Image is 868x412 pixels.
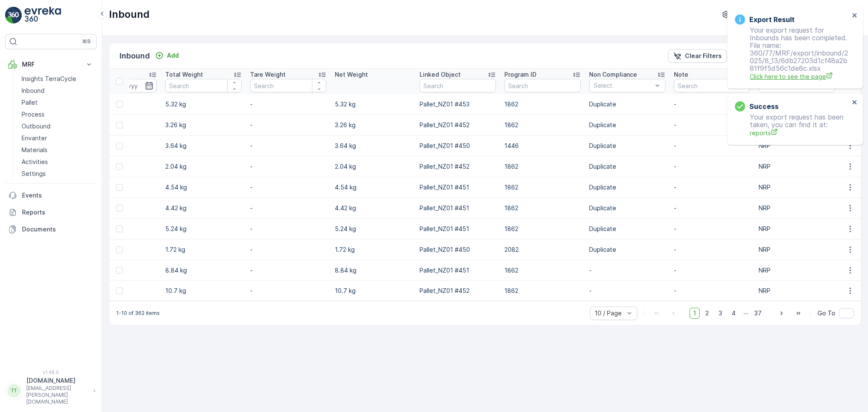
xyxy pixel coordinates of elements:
[670,136,754,156] td: -
[500,239,585,260] td: 2082
[165,142,242,150] p: 3.64 kg
[116,142,123,149] div: Toggle Row Selected
[674,79,750,92] input: Search
[670,281,754,301] td: -
[335,204,411,212] p: 4.42 kg
[690,308,700,319] span: 1
[250,79,326,92] input: Search
[116,310,160,317] p: 1-10 of 362 items
[668,49,727,63] button: Clear Filters
[18,168,97,180] a: Settings
[335,287,411,295] p: 10.7 kg
[685,52,722,60] p: Clear Filters
[728,308,740,319] span: 4
[22,75,76,83] p: Insights TerraCycle
[116,101,123,108] div: Toggle Row Selected
[754,177,839,198] td: NRP
[335,225,411,233] p: 5.24 kg
[22,98,38,107] p: Pallet
[109,8,150,21] p: Inbound
[250,204,326,212] p: -
[5,56,97,73] button: MRF
[749,14,795,25] h3: Export Result
[500,198,585,219] td: 1862
[5,376,97,405] button: TT[DOMAIN_NAME][EMAIL_ADDRESS][PERSON_NAME][DOMAIN_NAME]
[116,163,123,170] div: Toggle Row Selected
[415,260,500,281] td: Pallet_NZ01 #451
[754,281,839,301] td: NRP
[22,110,45,119] p: Process
[749,101,779,111] h3: Success
[415,177,500,198] td: Pallet_NZ01 #451
[585,136,670,156] td: Duplicate
[715,308,726,319] span: 3
[500,115,585,136] td: 1862
[415,239,500,260] td: Pallet_NZ01 #450
[670,260,754,281] td: -
[754,219,839,239] td: NRP
[250,70,286,79] p: Tare Weight
[5,187,97,204] a: Events
[670,239,754,260] td: -
[500,94,585,115] td: 1862
[589,70,637,79] p: Non Compliance
[335,121,411,129] p: 3.26 kg
[335,70,368,79] p: Net Weight
[165,266,242,275] p: 8.84 kg
[22,170,46,178] p: Settings
[750,72,849,81] span: Click here to see the page
[743,308,748,319] p: ...
[585,239,670,260] td: Duplicate
[18,156,97,168] a: Activities
[250,225,326,233] p: -
[670,156,754,177] td: -
[22,86,45,95] p: Inbound
[750,308,765,319] span: 37
[335,266,411,275] p: 8.84 kg
[165,100,242,109] p: 5.32 kg
[116,246,123,253] div: Toggle Row Selected
[670,198,754,219] td: -
[754,156,839,177] td: NRP
[585,115,670,136] td: Duplicate
[335,245,411,254] p: 1.72 kg
[415,115,500,136] td: Pallet_NZ01 #452
[5,7,22,24] img: logo
[852,12,858,20] button: close
[415,198,500,219] td: Pallet_NZ01 #451
[116,184,123,191] div: Toggle Row Selected
[116,287,123,294] div: Toggle Row Selected
[670,219,754,239] td: -
[585,260,670,281] td: -
[116,205,123,212] div: Toggle Row Selected
[22,60,80,69] p: MRF
[18,144,97,156] a: Materials
[165,245,242,254] p: 1.72 kg
[165,287,242,295] p: 10.7 kg
[594,81,652,90] p: Select
[116,122,123,128] div: Toggle Row Selected
[22,225,93,234] p: Documents
[250,162,326,171] p: -
[250,121,326,129] p: -
[670,177,754,198] td: -
[25,7,61,24] img: logo_light-DOdMpM7g.png
[165,79,242,92] input: Search
[5,370,97,375] span: v 1.48.0
[26,376,89,385] p: [DOMAIN_NAME]
[18,97,97,109] a: Pallet
[18,109,97,120] a: Process
[754,260,839,281] td: NRP
[18,120,97,132] a: Outbound
[335,100,411,109] p: 5.32 kg
[7,384,21,398] div: TT
[754,136,839,156] td: NRP
[585,177,670,198] td: Duplicate
[120,50,150,62] p: Inbound
[415,136,500,156] td: Pallet_NZ01 #450
[754,239,839,260] td: NRP
[335,183,411,192] p: 4.54 kg
[500,219,585,239] td: 1862
[18,132,97,144] a: Envanter
[22,158,48,166] p: Activities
